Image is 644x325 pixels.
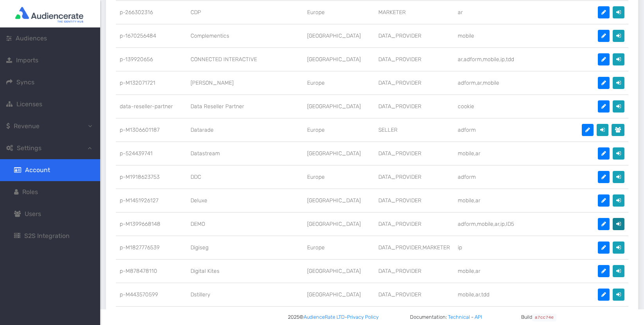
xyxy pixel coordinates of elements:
[187,259,303,283] td: Digital Kites
[374,259,454,283] td: DATA_PROVIDER
[454,142,573,165] td: mobile,ar
[16,78,34,86] span: Syncs
[187,165,303,189] td: DDC
[116,0,187,24] td: p-266302316
[16,56,38,64] span: Imports
[374,283,454,306] td: DATA_PROVIDER
[187,212,303,236] td: DEMO
[116,47,187,71] td: p-139920656
[454,165,573,189] td: adform
[454,118,573,142] td: adform
[640,321,644,325] iframe: JSD widget
[116,71,187,94] td: p-M132071721
[187,94,303,118] td: Data Reseller Partner
[187,236,303,259] td: Digiseg
[303,283,374,306] td: [GEOGRAPHIC_DATA]
[303,165,374,189] td: Europe
[521,313,556,321] span: Build
[532,314,556,321] code: a7cc74e
[475,314,482,320] a: API
[25,166,50,174] span: Account
[303,94,374,118] td: [GEOGRAPHIC_DATA]
[187,142,303,165] td: Datastream
[187,118,303,142] td: Datarade
[116,142,187,165] td: p-524439741
[454,47,573,71] td: ar,adform,mobile,ip,tdd
[22,188,38,196] span: Roles
[304,313,345,321] a: AudienceRate LTD
[116,189,187,212] td: p-M1451926127
[116,165,187,189] td: p-M1918623753
[303,142,374,165] td: [GEOGRAPHIC_DATA]
[374,47,454,71] td: DATA_PROVIDER
[303,189,374,212] td: [GEOGRAPHIC_DATA]
[116,212,187,236] td: p-M1399668148
[116,259,187,283] td: p-M878478110
[410,313,482,321] span: Documentation: -
[374,212,454,236] td: DATA_PROVIDER
[16,100,42,108] span: Licenses
[116,283,187,306] td: p-M443570599
[374,236,454,259] td: DATA_PROVIDER,MARKETER
[303,0,374,24] td: Europe
[454,189,573,212] td: mobile,ar
[303,212,374,236] td: [GEOGRAPHIC_DATA]
[448,314,470,320] a: Technical
[25,210,41,218] span: Users
[303,259,374,283] td: [GEOGRAPHIC_DATA]
[187,24,303,47] td: Complementics
[187,47,303,71] td: CONNECTED INTERACTIVE
[374,94,454,118] td: DATA_PROVIDER
[303,47,374,71] td: [GEOGRAPHIC_DATA]
[454,71,573,94] td: adform,ar,mobile
[454,283,573,306] td: mobile,ar,tdd
[374,24,454,47] td: DATA_PROVIDER
[116,236,187,259] td: p-M1827776539
[347,313,379,321] a: Privacy Policy
[116,118,187,142] td: p-M1306601187
[116,94,187,118] td: data-reseller-partner
[303,236,374,259] td: Europe
[454,94,573,118] td: cookie
[374,189,454,212] td: DATA_PROVIDER
[303,24,374,47] td: [GEOGRAPHIC_DATA]
[187,71,303,94] td: [PERSON_NAME]
[187,189,303,212] td: Deluxe
[374,165,454,189] td: DATA_PROVIDER
[14,122,40,130] span: Revenue
[303,71,374,94] td: Europe
[187,283,303,306] td: Dstillery
[303,118,374,142] td: Europe
[454,0,573,24] td: ar
[374,0,454,24] td: MARKETER
[16,34,47,42] span: Audiences
[454,259,573,283] td: mobile,ar
[454,236,573,259] td: ip
[187,0,303,24] td: CDP
[24,232,70,240] span: S2S Integration
[374,142,454,165] td: DATA_PROVIDER
[454,24,573,47] td: mobile
[17,144,41,152] span: Settings
[116,24,187,47] td: p-1670256484
[454,212,573,236] td: adform,mobile,ar,ip,ID5
[374,118,454,142] td: SELLER
[374,71,454,94] td: DATA_PROVIDER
